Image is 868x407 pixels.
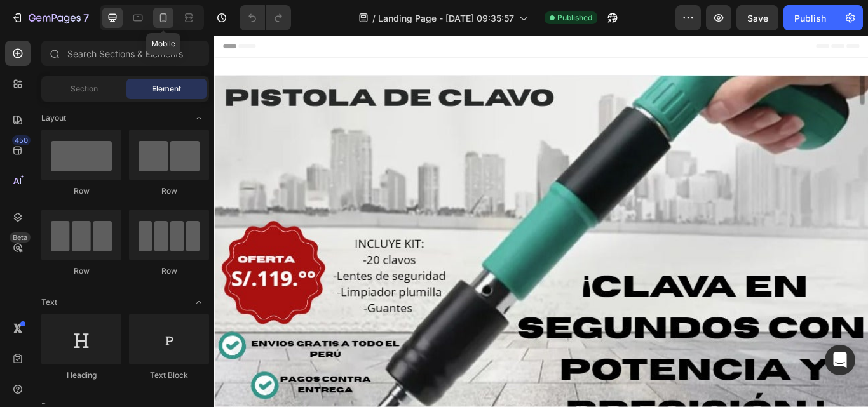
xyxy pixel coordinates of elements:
[736,5,778,30] button: Save
[783,5,837,30] button: Publish
[794,11,826,25] div: Publish
[189,108,209,128] span: Toggle open
[12,135,31,145] div: 450
[71,83,98,95] span: Section
[378,11,514,25] span: Landing Page - [DATE] 09:35:57
[41,265,121,277] div: Row
[747,13,768,23] span: Save
[214,36,868,407] iframe: Design area
[129,370,209,381] div: Text Block
[10,232,31,243] div: Beta
[557,12,592,23] span: Published
[83,10,89,25] p: 7
[41,185,121,197] div: Row
[5,5,95,30] button: 7
[129,265,209,277] div: Row
[240,5,291,30] div: Undo/Redo
[152,83,181,95] span: Element
[372,11,376,25] span: /
[41,41,209,66] input: Search Sections & Elements
[189,292,209,312] span: Toggle open
[825,345,855,375] div: Open Intercom Messenger
[41,297,57,308] span: Text
[41,112,66,124] span: Layout
[129,185,209,197] div: Row
[41,370,121,381] div: Heading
